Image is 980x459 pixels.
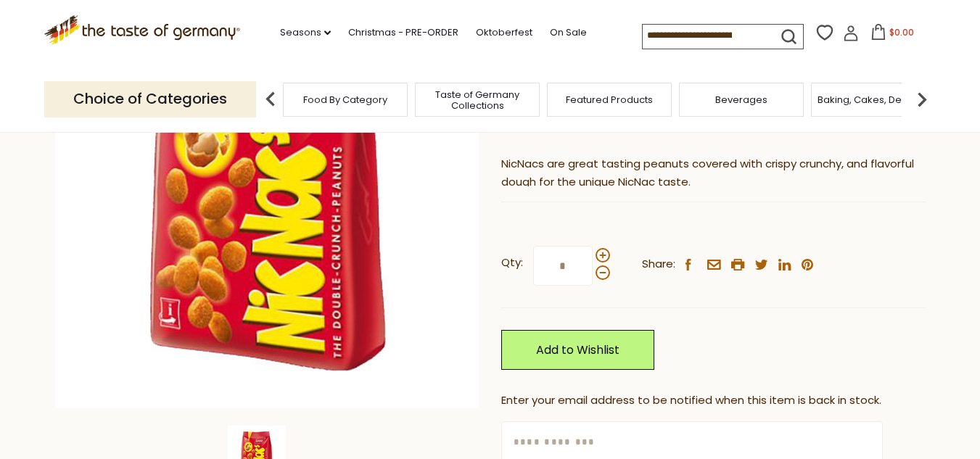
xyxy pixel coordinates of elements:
[566,94,653,105] a: Featured Products
[280,25,331,41] a: Seasons
[501,155,926,191] p: NicNacs are great tasting peanuts covered with crispy crunchy, and flavorful dough for the unique...
[348,25,458,41] a: Christmas - PRE-ORDER
[501,254,523,272] strong: Qty:
[533,246,593,286] input: Qty:
[303,94,387,105] a: Food By Category
[256,85,285,114] img: previous arrow
[907,85,936,114] img: next arrow
[476,25,532,41] a: Oktoberfest
[550,25,587,41] a: On Sale
[419,89,535,111] a: Taste of Germany Collections
[889,26,914,38] span: $0.00
[642,255,675,273] span: Share:
[715,94,767,105] a: Beverages
[501,330,654,370] a: Add to Wishlist
[818,94,930,105] a: Baking, Cakes, Desserts
[501,392,926,410] div: Enter your email address to be notified when this item is back in stock.
[44,81,256,117] p: Choice of Categories
[862,24,923,46] button: $0.00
